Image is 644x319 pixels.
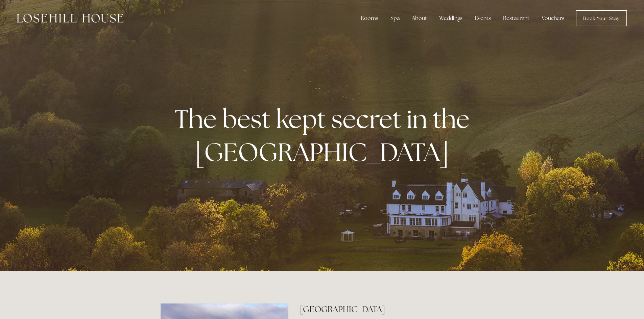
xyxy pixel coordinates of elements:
[434,11,468,25] div: Weddings
[300,303,483,315] h2: [GEOGRAPHIC_DATA]
[17,14,123,23] img: Losehill House
[385,11,405,25] div: Spa
[576,10,627,26] a: Book Your Stay
[469,11,496,25] div: Events
[355,11,384,25] div: Rooms
[498,11,535,25] div: Restaurant
[406,11,432,25] div: About
[174,102,475,168] strong: The best kept secret in the [GEOGRAPHIC_DATA]
[536,11,570,25] a: Vouchers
